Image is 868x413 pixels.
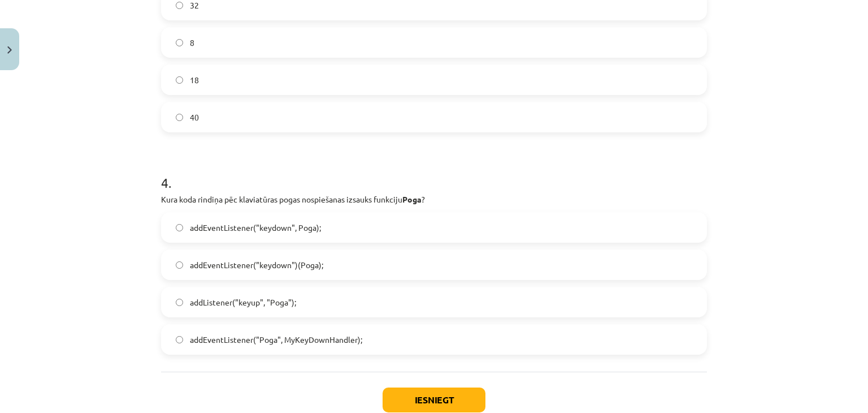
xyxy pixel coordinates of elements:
[176,2,183,9] input: 32
[7,46,12,54] img: icon-close-lesson-0947bae3869378f0d4975bcd49f059093ad1ed9edebbc8119c70593378902aed.svg
[190,259,323,271] span: addEventListener("keydown")(Poga);
[402,194,422,204] strong: Poga
[176,261,183,269] input: addEventListener("keydown")(Poga);
[161,155,707,190] h1: 4 .
[190,222,321,234] span: addEventListener("keydown", Poga);
[190,334,362,346] span: addEventListener("Poga", MyKeyDownHandler);
[176,39,183,46] input: 8
[190,74,199,86] span: 18
[176,76,183,84] input: 18
[190,296,296,308] span: addListener("keyup", "Poga");
[161,193,707,205] p: Kura koda rindiņa pēc klaviatūras pogas nospiešanas izsauks funkciju ?
[176,224,183,231] input: addEventListener("keydown", Poga);
[383,388,485,412] button: Iesniegt
[190,111,199,123] span: 40
[176,336,183,343] input: addEventListener("Poga", MyKeyDownHandler);
[190,37,194,49] span: 8
[176,114,183,121] input: 40
[176,299,183,306] input: addListener("keyup", "Poga");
